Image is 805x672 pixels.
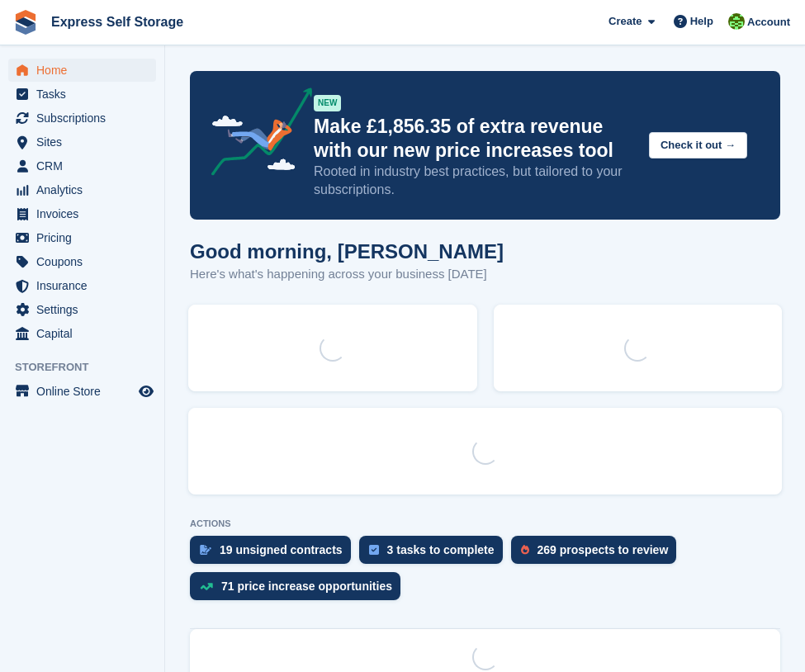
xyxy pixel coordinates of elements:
img: contract_signature_icon-13c848040528278c33f63329250d36e43548de30e8caae1d1a13099fd9432cc5.svg [200,545,211,555]
span: CRM [36,154,135,177]
img: prospect-51fa495bee0391a8d652442698ab0144808aea92771e9ea1ae160a38d050c398.svg [521,545,529,555]
span: Sites [36,130,135,154]
a: menu [8,106,156,130]
p: Rooted in industry best practices, but tailored to your subscriptions. [314,163,636,199]
span: Create [608,13,642,30]
p: Make £1,856.35 of extra revenue with our new price increases tool [314,115,636,163]
span: Coupons [36,250,135,273]
a: menu [8,130,156,154]
a: menu [8,322,156,345]
a: menu [8,250,156,273]
a: menu [8,226,156,249]
span: Subscriptions [36,106,135,130]
span: Capital [36,322,135,345]
a: 19 unsigned contracts [190,536,359,572]
div: 269 prospects to review [537,543,669,556]
img: Sonia Shah [728,13,745,30]
span: Home [36,59,135,82]
img: price-adjustments-announcement-icon-8257ccfd72463d97f412b2fc003d46551f7dbcb40ab6d574587a9cd5c0d94... [197,88,313,182]
span: Storefront [15,359,164,376]
img: stora-icon-8386f47178a22dfd0bd8f6a31ec36ba5ce8667c1dd55bd0f319d3a0aa187defe.svg [13,10,38,35]
span: Account [747,14,790,31]
img: task-75834270c22a3079a89374b754ae025e5fb1db73e45f91037f5363f120a921f8.svg [369,545,379,555]
a: menu [8,202,156,225]
div: 19 unsigned contracts [220,543,343,556]
a: 3 tasks to complete [359,536,511,572]
span: Help [690,13,713,30]
img: price_increase_opportunities-93ffe204e8149a01c8c9dc8f82e8f89637d9d84a8eef4429ea346261dce0b2c0.svg [200,583,213,590]
span: Online Store [36,380,135,403]
a: Preview store [136,381,156,401]
a: 269 prospects to review [511,536,685,572]
div: 71 price increase opportunities [221,580,392,593]
a: menu [8,59,156,82]
a: menu [8,274,156,297]
a: menu [8,154,156,177]
span: Pricing [36,226,135,249]
div: NEW [314,95,341,111]
a: 71 price increase opportunities [190,572,409,608]
span: Settings [36,298,135,321]
a: menu [8,298,156,321]
button: Check it out → [649,132,747,159]
span: Tasks [36,83,135,106]
a: menu [8,178,156,201]
p: ACTIONS [190,518,780,529]
h1: Good morning, [PERSON_NAME] [190,240,504,263]
a: menu [8,83,156,106]
span: Insurance [36,274,135,297]
div: 3 tasks to complete [387,543,495,556]
span: Analytics [36,178,135,201]
a: Express Self Storage [45,8,190,35]
a: menu [8,380,156,403]
p: Here's what's happening across your business [DATE] [190,265,504,284]
span: Invoices [36,202,135,225]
